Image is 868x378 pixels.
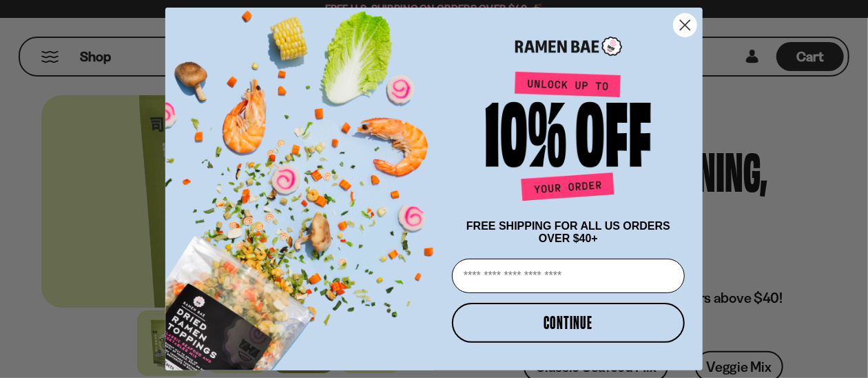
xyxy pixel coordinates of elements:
[673,13,697,37] button: Close dialog
[452,303,685,343] button: CONTINUE
[466,220,670,244] span: FREE SHIPPING FOR ALL US ORDERS OVER $40+
[515,35,622,58] img: Ramen Bae Logo
[482,71,654,206] img: Unlock up to 10% off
